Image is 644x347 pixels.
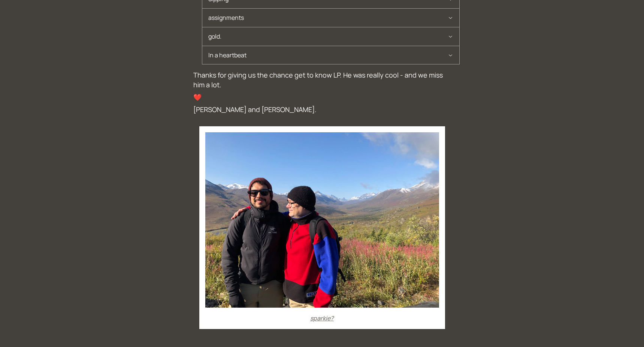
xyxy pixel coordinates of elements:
button: In a heartbeat [202,46,459,64]
span: In a heartbeat [208,46,448,64]
button: assignments [202,9,459,27]
p: [PERSON_NAME] and [PERSON_NAME]. [193,105,451,114]
p: ❤️ [193,93,451,102]
a: sparkie? [205,314,439,323]
span: gold. [208,27,448,46]
button: gold. [202,27,459,46]
p: Thanks for giving us the chance get to know LP. He was really cool - and we miss him a lot. [193,70,451,89]
span: assignments [208,9,448,27]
